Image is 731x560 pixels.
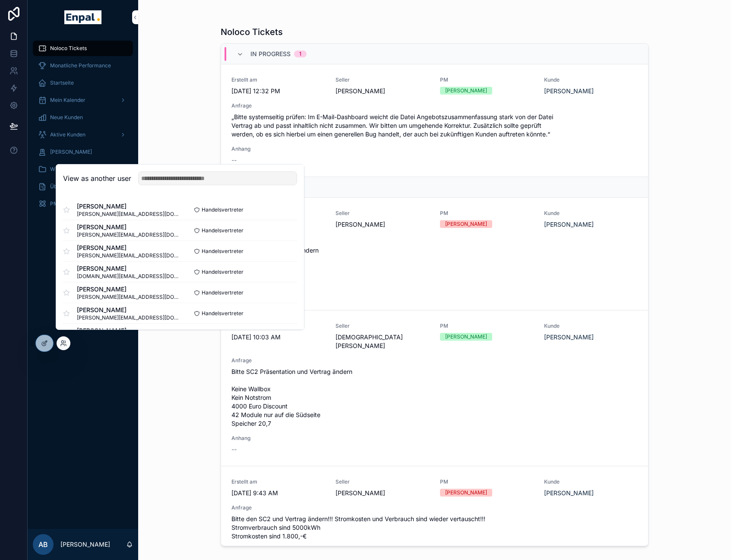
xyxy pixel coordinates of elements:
span: In Progress [250,50,291,58]
span: Handelsvertreter [202,289,244,296]
span: Aktive Kunden [50,131,85,138]
span: [PERSON_NAME][EMAIL_ADDRESS][DOMAIN_NAME] [77,252,180,259]
a: Neue Kunden [33,110,133,125]
span: [PERSON_NAME] [77,326,180,335]
span: [PERSON_NAME][EMAIL_ADDRESS][DOMAIN_NAME] [77,314,180,321]
div: [PERSON_NAME] [445,220,487,228]
span: -- [231,156,237,165]
div: scrollable content [28,35,138,223]
span: [PERSON_NAME] [335,87,429,95]
div: [PERSON_NAME] [445,333,487,341]
span: Seller [335,478,429,485]
span: Erstellt am [231,478,325,485]
span: PM [440,478,534,485]
span: [PERSON_NAME] [77,285,180,294]
span: [DOMAIN_NAME][EMAIL_ADDRESS][DOMAIN_NAME] [77,273,180,280]
img: App logo [64,10,101,24]
span: Anfrage [231,504,638,511]
a: Noloco Tickets [33,41,133,56]
span: Anhang [231,435,638,442]
span: [PERSON_NAME][EMAIL_ADDRESS][DOMAIN_NAME] [77,231,180,238]
span: Über mich [50,183,76,190]
a: Über mich [33,179,133,194]
span: [PERSON_NAME] [77,244,180,252]
span: Kunde [544,323,638,329]
a: Startseite [33,75,133,91]
span: Erstellt am [231,76,325,83]
span: PM [440,210,534,217]
span: PM [440,323,534,329]
span: [DEMOGRAPHIC_DATA][PERSON_NAME] [335,333,429,350]
span: [PERSON_NAME] [50,149,92,155]
span: Handelsvertreter [202,206,244,213]
a: Monatliche Performance [33,58,133,73]
span: Handelsvertreter [202,310,244,317]
span: [PERSON_NAME] [77,306,180,314]
span: Kunde [544,210,638,217]
span: [DATE] 12:32 PM [231,87,325,95]
h1: Noloco Tickets [221,26,283,38]
a: [PERSON_NAME] [544,333,594,342]
span: Monatliche Performance [50,62,111,69]
span: [PERSON_NAME] [335,489,429,497]
span: Anhang [231,146,638,152]
a: Wissensdatenbank [33,161,133,177]
span: Anfrage [231,357,638,364]
a: [PERSON_NAME] [544,489,594,497]
span: [PERSON_NAME] [335,220,429,229]
span: PM Übersicht [50,200,83,207]
span: Anfrage [231,102,638,109]
span: „Bitte systemseitig prüfen: Im E-Mail-Dashboard weicht die Datei Angebotszusammenfassung stark vo... [231,113,638,139]
span: Mein Kalender [50,97,85,104]
span: [DATE] 9:43 AM [231,489,325,497]
span: Bitte den SC2 und Vertrag ändern!!! Stromkosten und Verbrauch sind wieder vertauscht!!! Stromverb... [231,515,638,541]
a: [PERSON_NAME] [544,220,594,229]
span: Bitte SC2 Präsentation und Vertrag ändern Keine Wallbox Kein Notstrom 4000 Euro Discount 42 Modul... [231,367,638,428]
span: Noloco Tickets [50,45,87,52]
span: [PERSON_NAME] [77,264,180,273]
span: [PERSON_NAME][EMAIL_ADDRESS][DOMAIN_NAME] [77,211,180,218]
span: [PERSON_NAME][EMAIL_ADDRESS][DOMAIN_NAME] [77,294,180,301]
div: 1 [299,51,301,57]
span: Anfrage [231,236,638,243]
a: [PERSON_NAME] [544,87,594,95]
span: Seller [335,210,429,217]
span: AB [38,539,48,550]
span: Anhang [231,279,638,286]
span: Handelsvertreter [202,269,244,275]
span: Handelsvertreter [202,227,244,234]
span: [DATE] 10:03 AM [231,333,325,342]
a: Aktive Kunden [33,127,133,142]
span: Wissensdatenbank [50,166,96,173]
span: PM [440,76,534,83]
span: -- [231,445,237,454]
span: [PERSON_NAME] [77,202,180,211]
span: Kunde [544,478,638,485]
span: Seller [335,76,429,83]
a: Mein Kalender [33,92,133,108]
span: Bitte Telefonnummer abändern [PHONE_NUMBER] Danke [231,246,638,272]
h2: View as another user [63,173,131,184]
span: Seller [335,323,429,329]
span: Neue Kunden [50,114,83,121]
span: [PERSON_NAME] [77,223,180,231]
div: [PERSON_NAME] [445,87,487,95]
p: [PERSON_NAME] [60,540,110,549]
span: Handelsvertreter [202,248,244,255]
div: [PERSON_NAME] [445,489,487,497]
a: [PERSON_NAME] [33,144,133,160]
a: PM Übersicht [33,196,133,212]
span: Startseite [50,79,74,86]
span: Kunde [544,76,638,83]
